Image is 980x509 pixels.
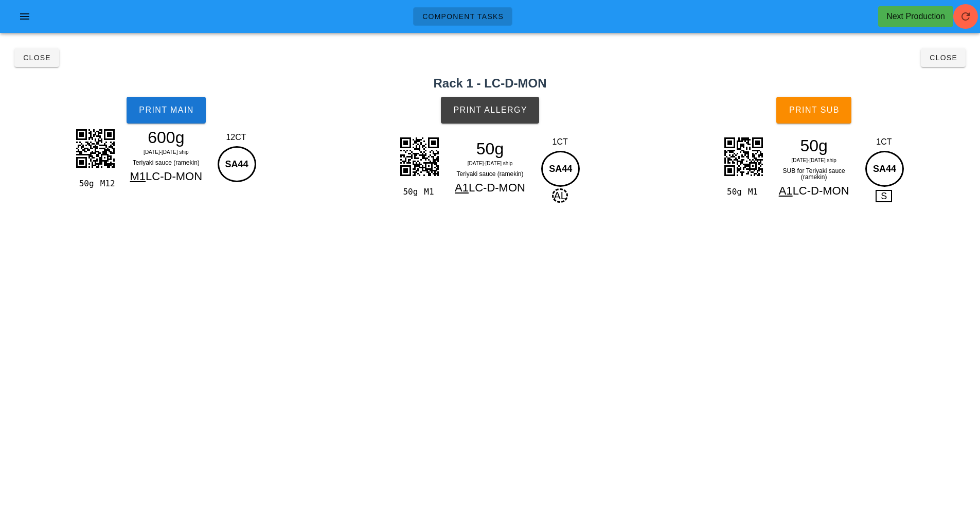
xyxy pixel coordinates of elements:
span: [DATE]-[DATE] ship [144,149,188,155]
span: LC-D-MON [793,184,849,197]
button: Print Main [127,97,206,124]
button: Close [921,48,966,67]
div: SA44 [541,151,580,187]
span: Close [929,54,957,62]
div: 50g [75,177,96,190]
span: S [876,190,892,202]
div: 12CT [215,131,258,144]
button: Print Allergy [441,97,539,124]
div: 1CT [539,136,581,148]
span: LC-D-MON [469,181,525,194]
button: Print Sub [776,97,851,124]
h2: Rack 1 - LC-D-MON [6,74,974,93]
div: 50g [769,138,859,153]
span: Print Sub [789,106,840,115]
span: A1 [455,181,469,194]
div: 50g [446,141,535,156]
div: SUB for Teriyaki sauce (ramekin) [769,166,859,182]
a: Component Tasks [413,7,512,26]
div: M12 [96,177,117,190]
img: vEPJbCFHHlGOHu+Y0WUc9J8kZSLCyb+pkExKjFtQ1vwnwxOmp+W8bWQRsEqMWFEIIqomxETg1suxds0CJQAgZ1hwhJIQMQ2BY... [718,131,769,182]
div: M1 [744,185,765,199]
span: Component Tasks [422,12,504,21]
div: Next Production [886,10,945,23]
div: SA44 [218,146,256,182]
span: M1 [130,170,146,183]
div: M1 [420,185,441,199]
span: AL [552,188,567,203]
div: Teriyaki sauce (ramekin) [121,157,211,168]
div: 600g [121,130,211,145]
div: SA44 [865,151,904,187]
div: Teriyaki sauce (ramekin) [446,169,535,179]
span: Close [23,54,51,62]
span: [DATE]-[DATE] ship [791,157,836,163]
img: 0ChXBuPhX0RCYAAAAASUVORK5CYII= [394,131,445,182]
img: BRBIIQQlDbGhJCNYJOtQghBaWNMCNkINtkqhBCUNsaEkI1gk61CCEFpY0wI2Qg22SqEEJQ2xoSQjWCTrb4AhzplPpdmaCIAAA... [69,122,121,174]
span: Print Allergy [453,106,527,115]
span: Print Main [138,106,194,115]
div: 50g [399,185,420,199]
div: 1CT [863,136,905,148]
span: [DATE]-[DATE] ship [468,161,512,166]
div: 50g [723,185,744,199]
span: LC-D-MON [146,170,202,183]
button: Close [14,48,59,67]
span: A1 [779,184,793,197]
